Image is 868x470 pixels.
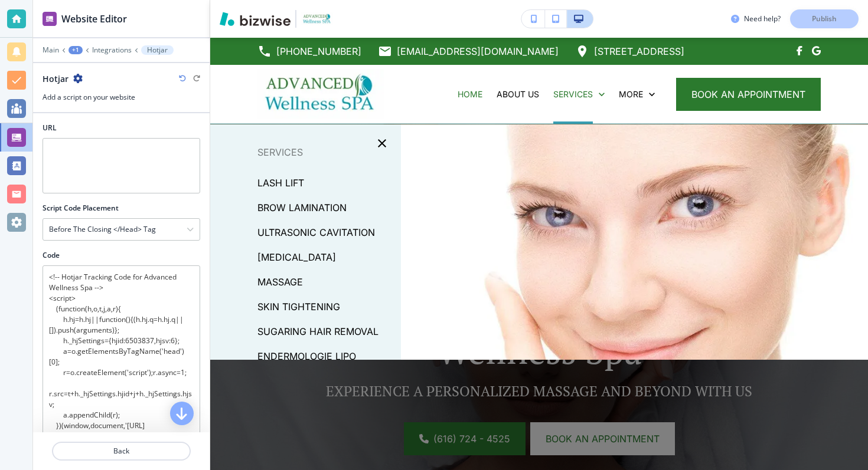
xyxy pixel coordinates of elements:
button: Hotjar [141,45,174,55]
p: Hotjar [147,46,168,54]
img: Your Logo [301,12,333,25]
img: Bizwise Logo [220,12,291,26]
p: MASSAGE [257,273,303,291]
span: book an appointment [691,87,805,101]
p: ABOUT US [497,88,539,100]
p: SKIN TIGHTENING [257,298,340,315]
img: Advanced Wellness Spa [257,69,384,119]
button: +1 [68,46,83,54]
p: LASH LIFT [257,174,304,192]
p: More [619,88,643,100]
h2: Script Code Placement [43,203,119,213]
p: Back [53,446,190,456]
img: editor icon [43,12,57,26]
h2: URL [43,123,57,133]
button: Main [43,46,59,54]
button: Back [52,442,191,461]
p: SERVICES [553,88,593,100]
p: BROW LAMINATION [257,199,347,216]
p: [MEDICAL_DATA] [257,248,336,266]
p: [EMAIL_ADDRESS][DOMAIN_NAME] [397,42,559,60]
h2: Hotjar [43,73,68,85]
p: SUGARING HAIR REMOVAL [257,323,378,340]
h2: Code [43,250,60,261]
h3: Need help? [744,14,781,24]
p: [STREET_ADDRESS] [594,42,684,60]
button: Integrations [92,46,132,54]
p: [PHONE_NUMBER] [276,42,361,60]
p: HOME [458,88,482,100]
h3: Add a script on your website [43,92,200,103]
p: ENDERMOLOGIE LIPO MASSAGE PLUS FACE [257,347,391,383]
p: SERVICES [210,143,401,161]
h2: Website Editor [61,12,127,26]
p: ULTRASONIC CAVITATION [257,224,375,241]
h4: Before the closing </head> tag [49,224,156,235]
